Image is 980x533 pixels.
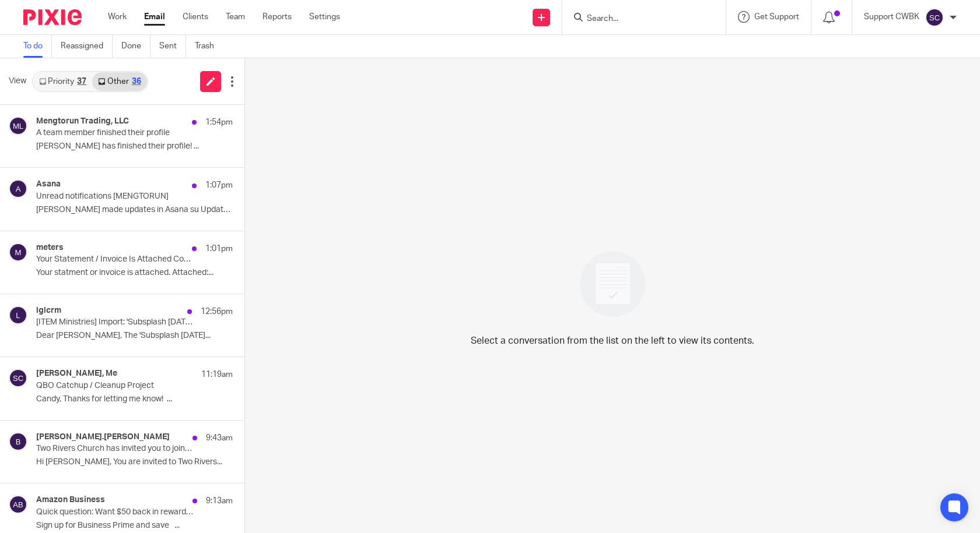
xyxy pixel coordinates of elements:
img: svg%3E [9,117,27,135]
img: svg%3E [9,369,27,387]
h4: meters [36,243,64,253]
p: Hi [PERSON_NAME], You are invited to Two Rivers... [36,457,233,467]
p: QBO Catchup / Cleanup Project [36,381,194,391]
img: svg%3E [9,432,27,451]
h4: [PERSON_NAME].[PERSON_NAME] [36,432,170,442]
p: 9:43am [206,432,233,444]
div: 36 [132,77,141,86]
p: 11:19am [201,369,233,380]
a: Work [108,11,127,23]
a: Other36 [92,72,146,91]
span: Get Support [754,13,799,21]
p: Sign up for Business Prime and save ‍͏ ͏ ‍͏... [36,521,233,531]
a: Reassigned [61,35,113,58]
a: To do [23,35,52,58]
img: svg%3E [9,243,27,262]
img: svg%3E [9,179,27,198]
div: 37 [77,77,86,86]
p: Dear [PERSON_NAME], The 'Subsplash [DATE]... [36,331,233,341]
h4: Amazon Business [36,495,105,505]
p: Candy, Thanks for letting me know! ... [36,394,233,404]
input: Search [586,14,691,24]
p: Two Rivers Church has invited you to join their portal [36,444,194,454]
h4: Asana [36,179,61,189]
h4: [PERSON_NAME], Me [36,369,117,379]
img: svg%3E [9,306,27,324]
a: Settings [309,11,340,23]
p: 1:07pm [205,179,233,191]
a: Sent [159,35,186,58]
a: Priority37 [33,72,92,91]
p: A team member finished their profile [36,128,194,138]
p: Quick question: Want $50 back in rewards? [36,507,194,517]
p: 1:01pm [205,243,233,255]
p: Your Statement / Invoice Is Attached Contract Invoice #450161 [36,255,194,264]
a: Team [226,11,245,23]
p: 1:54pm [205,117,233,128]
img: svg%3E [925,8,944,27]
p: Select a conversation from the list on the left to view its contents. [471,334,754,348]
p: 12:56pm [201,306,233,317]
a: Trash [195,35,223,58]
p: [ITEM Ministries] Import: 'Subsplash [DATE] deposits.csv' is complete [36,317,194,327]
h4: Mengtorun Trading, LLC [36,117,129,126]
a: Done [121,35,150,58]
a: Clients [183,11,208,23]
p: Support CWBK [864,11,919,23]
span: View [9,75,26,87]
a: Email [144,11,165,23]
p: [PERSON_NAME] has finished their profile! ... [36,142,233,151]
img: svg%3E [9,495,27,514]
img: Pixie [23,9,82,25]
p: Your statment or invoice is attached. Attached:... [36,268,233,278]
p: 9:13am [206,495,233,507]
img: image [572,243,653,324]
p: Unread notifications [MENGTORUN] [36,192,194,202]
a: Reports [262,11,292,23]
h4: lglcrm [36,306,61,316]
p: [PERSON_NAME] made updates in Asana su Updates from... [36,205,233,215]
